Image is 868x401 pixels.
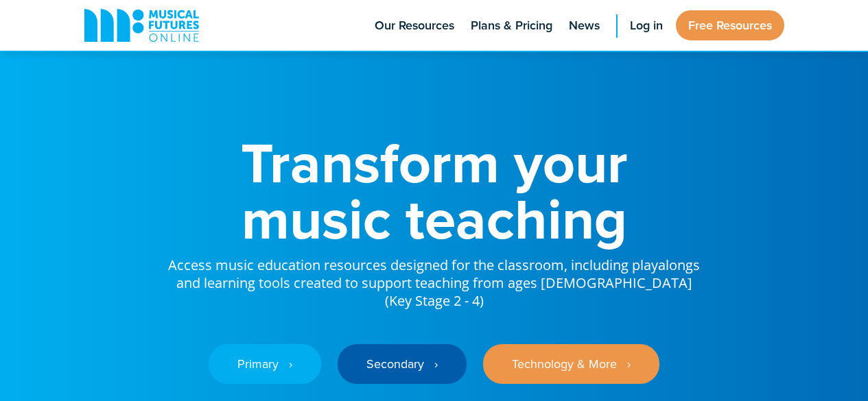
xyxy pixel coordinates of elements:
[167,247,702,310] p: Access music education resources designed for the classroom, including playalongs and learning to...
[676,10,784,40] a: Free Resources
[167,134,702,247] h1: Transform your music teaching
[471,16,552,35] span: Plans & Pricing
[569,16,600,35] span: News
[375,16,454,35] span: Our Resources
[483,344,659,384] a: Technology & More ‎‏‏‎ ‎ ›
[630,16,663,35] span: Log in
[209,344,321,384] a: Primary ‎‏‏‎ ‎ ›
[338,344,467,384] a: Secondary ‎‏‏‎ ‎ ›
